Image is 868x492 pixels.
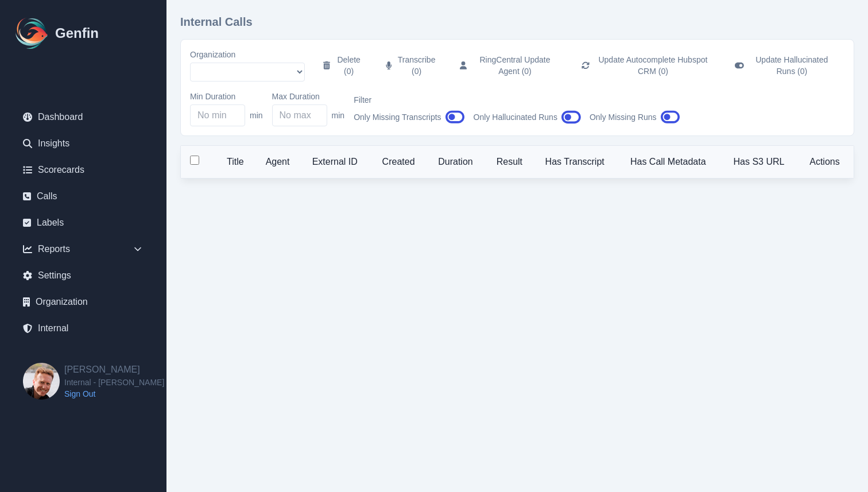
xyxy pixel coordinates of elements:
[14,132,153,155] a: Insights
[190,91,263,102] label: Min Duration
[354,94,464,106] label: Filter
[257,146,303,178] th: Agent
[64,377,164,388] span: Internal - [PERSON_NAME]
[14,211,153,234] a: Labels
[14,238,153,261] div: Reports
[272,91,345,102] label: Max Duration
[14,185,153,208] a: Calls
[14,106,153,129] a: Dashboard
[190,49,305,60] label: Organization
[218,146,257,178] th: Title
[536,146,621,178] th: Has Transcript
[250,110,263,121] span: min
[726,49,844,82] button: Update Hallucinated Runs (0)
[354,111,441,123] span: Only Missing Transcripts
[590,111,657,123] span: Only Missing Runs
[377,49,446,82] button: Transcribe (0)
[14,290,153,313] a: Organization
[429,146,487,178] th: Duration
[373,146,429,178] th: Created
[14,264,153,287] a: Settings
[621,146,724,178] th: Has Call Metadata
[724,146,801,178] th: Has S3 URL
[190,104,245,126] input: No min
[474,111,557,123] span: Only Hallucinated Runs
[14,158,153,181] a: Scorecards
[800,146,854,178] th: Actions
[332,110,345,121] span: min
[14,15,51,52] img: Logo
[487,146,536,178] th: Result
[23,363,60,400] img: Brian Dunagan
[572,49,721,82] button: Update Autocomplete Hubspot CRM (0)
[303,146,373,178] th: External ID
[55,24,99,42] h1: Genfin
[180,14,854,30] h1: Internal Calls
[314,49,372,82] button: Delete (0)
[64,388,164,400] a: Sign Out
[272,104,327,126] input: No max
[14,317,153,340] a: Internal
[64,363,164,377] h2: [PERSON_NAME]
[451,49,568,82] button: RingCentral Update Agent (0)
